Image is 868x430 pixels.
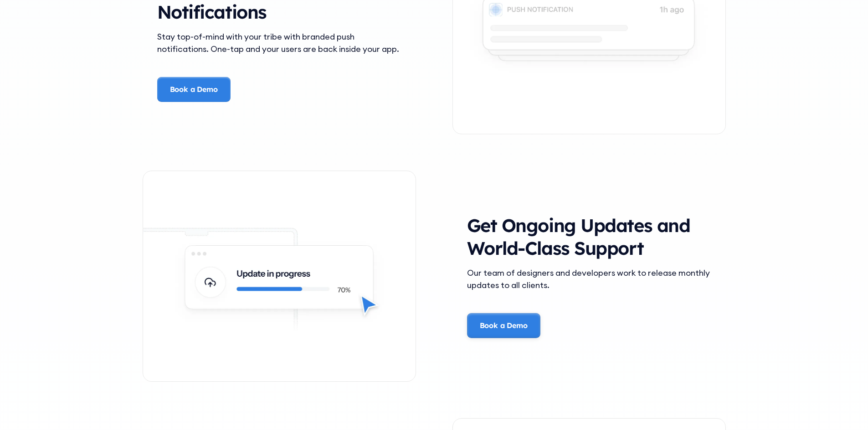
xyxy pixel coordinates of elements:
div: Stay top-of-mind with your tribe with branded push notifications. One-tap and your users are back... [157,30,401,55]
h3: Get Ongoing Updates and World-Class Support [467,214,711,259]
a: Book a Demo [157,77,231,101]
img: An illustration of Update in Progress [143,216,416,336]
a: Book a Demo [467,313,540,338]
div: Our team of designers and developers work to release monthly updates to all clients. [467,267,711,291]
